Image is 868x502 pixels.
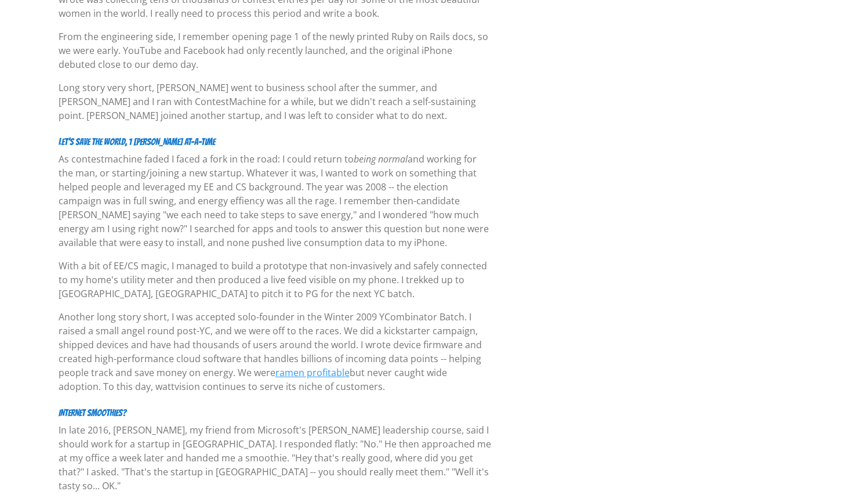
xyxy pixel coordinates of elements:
[59,30,491,71] p: From the engineering side, I remember opening page 1 of the newly printed Ruby on Rails docs, so ...
[275,366,350,379] a: ramen profitable
[59,423,491,493] p: In late 2016, [PERSON_NAME], my friend from Microsoft's [PERSON_NAME] leadership course, said I s...
[59,152,491,250] p: As contestmachine faded I faced a fork in the road: I could return to and working for the man, or...
[59,81,491,122] p: Long story very short, [PERSON_NAME] went to business school after the summer, and [PERSON_NAME] ...
[59,259,491,301] p: With a bit of EE/CS magic, I managed to build a prototype that non-invasively and safely connecte...
[59,136,491,147] h6: LET'S SAVE THE WORLD, 1 [PERSON_NAME] AT-A-TIME
[59,407,491,418] h6: INTERNET SMOOTHIES?
[59,310,491,393] p: Another long story short, I was accepted solo-founder in the Winter 2009 YCombinator Batch. I rai...
[354,153,408,165] i: being normal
